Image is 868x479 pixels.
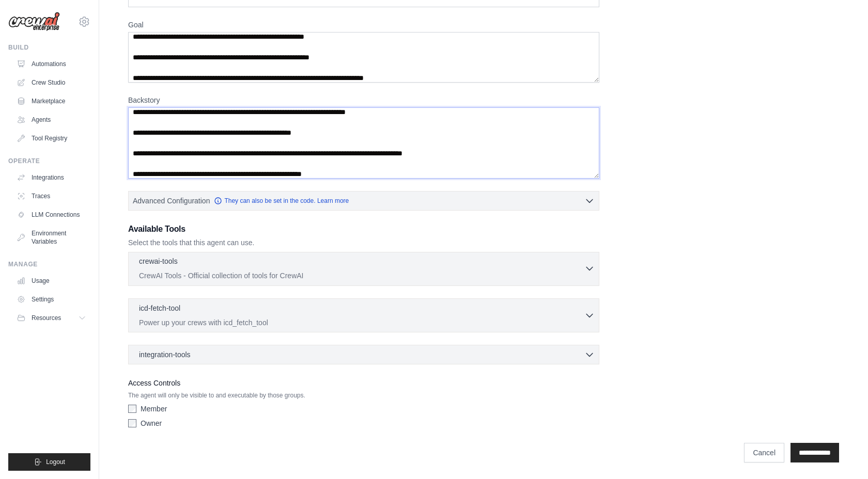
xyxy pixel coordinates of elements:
[8,157,90,165] div: Operate
[128,377,599,389] label: Access Controls
[8,260,90,268] div: Manage
[12,310,90,326] button: Resources
[8,453,90,471] button: Logout
[133,303,595,328] button: icd-fetch-tool Power up your crews with icd_fetch_tool
[12,273,90,289] a: Usage
[141,404,167,414] label: Member
[46,458,65,466] span: Logout
[128,20,599,30] label: Goal
[133,349,595,360] button: integration-tools
[139,317,584,328] p: Power up your crews with icd_fetch_tool
[744,443,784,462] a: Cancel
[8,12,60,31] img: Logo
[141,418,162,428] label: Owner
[12,56,90,72] a: Automations
[12,130,90,147] a: Tool Registry
[12,111,90,128] a: Agents
[133,256,595,281] button: crewai-tools CrewAI Tools - Official collection of tools for CrewAI
[133,196,210,206] span: Advanced Configuration
[12,291,90,308] a: Settings
[12,74,90,91] a: Crew Studio
[32,314,61,322] span: Resources
[12,169,90,186] a: Integrations
[128,223,599,235] h3: Available Tools
[12,206,90,223] a: LLM Connections
[139,303,180,313] p: icd-fetch-tool
[12,93,90,109] a: Marketplace
[139,349,191,360] span: integration-tools
[128,95,599,105] label: Backstory
[12,225,90,250] a: Environment Variables
[139,270,584,281] p: CrewAI Tools - Official collection of tools for CrewAI
[139,256,178,266] p: crewai-tools
[214,197,349,205] a: They can also be set in the code. Learn more
[8,43,90,52] div: Build
[128,237,599,248] p: Select the tools that this agent can use.
[128,391,599,400] p: The agent will only be visible to and executable by those groups.
[129,191,599,210] button: Advanced Configuration They can also be set in the code. Learn more
[12,188,90,204] a: Traces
